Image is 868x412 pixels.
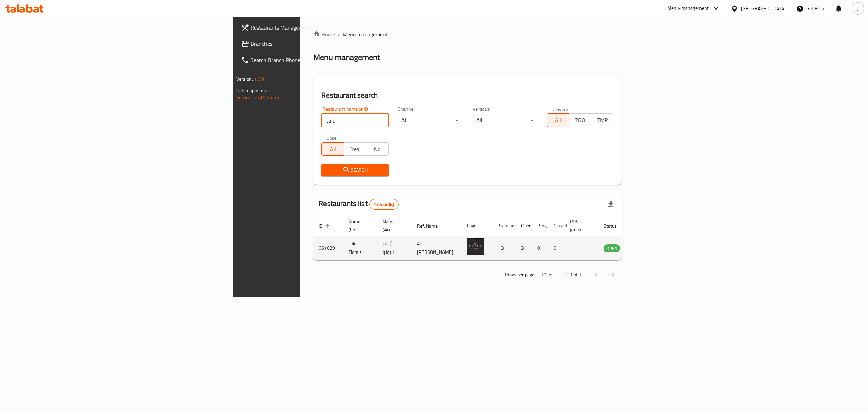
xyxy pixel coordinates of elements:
span: 1 record(s) [370,201,398,208]
div: All [397,114,463,127]
span: All [324,144,341,154]
div: Total records count [369,199,399,210]
span: No [369,144,386,154]
span: Name (En) [349,218,369,234]
div: Rows per page: [538,270,554,280]
span: Branches [251,40,373,48]
a: Branches [236,36,378,52]
th: Branches [492,216,516,236]
h2: Restaurant search [321,90,613,100]
span: ID [319,222,332,230]
th: Closed [548,216,565,236]
span: POS group [570,218,590,234]
div: All [472,114,538,127]
p: Rows per page: [505,270,535,279]
span: Ref. Name [417,222,447,230]
td: 3 [516,236,532,260]
table: enhanced table [313,216,657,260]
span: All [550,115,566,125]
td: Al [PERSON_NAME] [412,236,461,260]
span: Search [327,166,383,174]
label: Delivery [551,107,568,111]
a: Restaurants Management [236,19,378,36]
button: All [547,113,569,127]
button: Yes [344,142,366,156]
img: Tulu Florals [467,238,484,255]
span: Yes [347,144,363,154]
td: 0 [532,236,548,260]
button: No [366,142,388,156]
a: Support.OpsPlatform [236,93,279,102]
th: Open [516,216,532,236]
span: Status [604,222,626,230]
span: 1.0.0 [254,75,264,83]
span: J [857,5,859,12]
div: Export file [603,196,619,212]
span: OPEN [604,245,620,252]
label: Upsell [326,135,339,140]
th: Logo [461,216,492,236]
span: TGO [572,115,589,125]
p: 1-1 of 1 [565,270,581,279]
th: Busy [532,216,548,236]
h2: Restaurants list [319,199,398,210]
nav: breadcrumb [313,30,622,38]
button: TMP [591,113,613,127]
div: Menu-management [667,4,709,13]
td: أزهار التولو [377,236,412,260]
button: Search [321,164,388,176]
td: 0 [548,236,565,260]
button: All [321,142,344,156]
button: TGO [569,113,591,127]
td: 3 [492,236,516,260]
div: [GEOGRAPHIC_DATA] [741,5,786,12]
input: Search for restaurant name or ID.. [321,114,388,127]
span: Version: [236,75,253,83]
span: TMP [594,115,611,125]
span: Name (Ar) [383,218,403,234]
span: Search Branch Phone [251,56,373,64]
span: Restaurants Management [251,23,373,32]
span: Get support on: [236,86,268,95]
a: Search Branch Phone [236,52,378,68]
